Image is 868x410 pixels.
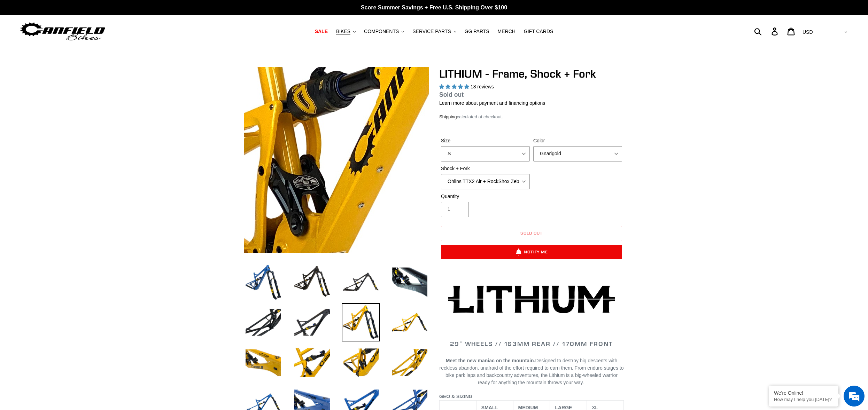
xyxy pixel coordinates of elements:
button: BIKES [333,27,359,36]
div: calculated at checkout. [439,113,624,120]
span: Sold out [520,230,543,236]
button: Notify Me [441,245,622,259]
label: Shock + Fork [441,165,530,172]
label: Color [533,137,622,144]
img: Load image into Gallery viewer, LITHIUM - Frame, Shock + Fork [342,263,380,301]
img: Load image into Gallery viewer, LITHIUM - Frame, Shock + Fork [293,263,331,301]
img: Load image into Gallery viewer, LITHIUM - Frame, Shock + Fork [390,344,429,382]
label: Size [441,137,530,144]
img: Load image into Gallery viewer, LITHIUM - Frame, Shock + Fork [390,303,429,341]
img: Canfield Bikes [19,21,106,42]
a: MERCH [494,27,519,36]
span: GIFT CARDS [524,29,553,34]
span: From enduro stages to bike park laps and backcountry adventures, the Lithium is a big-wheeled war... [445,365,624,385]
img: Load image into Gallery viewer, LITHIUM - Frame, Shock + Fork [293,303,331,341]
img: Load image into Gallery viewer, LITHIUM - Frame, Shock + Fork [244,303,282,341]
img: Load image into Gallery viewer, LITHIUM - Frame, Shock + Fork [342,344,380,382]
img: Load image into Gallery viewer, LITHIUM - Frame, Shock + Fork [244,344,282,382]
span: 29" WHEELS // 163mm REAR // 170mm FRONT [450,340,613,348]
p: How may I help you today? [774,397,833,402]
b: Meet the new maniac on the mountain. [446,358,535,363]
a: Shipping [439,114,457,120]
img: Load image into Gallery viewer, LITHIUM - Frame, Shock + Fork [390,263,429,301]
a: GG PARTS [461,27,493,36]
span: SALE [315,29,328,34]
span: 18 reviews [471,84,494,89]
h1: LITHIUM - Frame, Shock + Fork [439,67,624,80]
div: We're Online! [774,390,833,396]
span: Designed to destroy big descents with reckless abandon, unafraid of the effort required to earn t... [440,358,624,385]
span: MERCH [498,29,516,34]
a: Learn more about payment and financing options [439,100,545,106]
button: Sold out [441,226,622,241]
span: Sold out [439,91,464,98]
button: SERVICE PARTS [409,27,459,36]
a: GIFT CARDS [520,27,557,36]
span: 5.00 stars [439,84,471,89]
span: GEO & SIZING [439,394,473,399]
a: SALE [311,27,331,36]
button: COMPONENTS [361,27,408,36]
span: . [583,380,584,385]
input: Search [758,24,776,39]
span: GG PARTS [465,29,489,34]
img: Lithium-Logo_480x480.png [448,285,615,313]
label: Quantity [441,193,530,200]
span: BIKES [336,29,350,34]
img: Load image into Gallery viewer, LITHIUM - Frame, Shock + Fork [342,303,380,341]
span: SERVICE PARTS [412,29,451,34]
img: Load image into Gallery viewer, LITHIUM - Frame, Shock + Fork [244,263,282,301]
img: Load image into Gallery viewer, LITHIUM - Frame, Shock + Fork [293,344,331,382]
span: COMPONENTS [364,29,399,34]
